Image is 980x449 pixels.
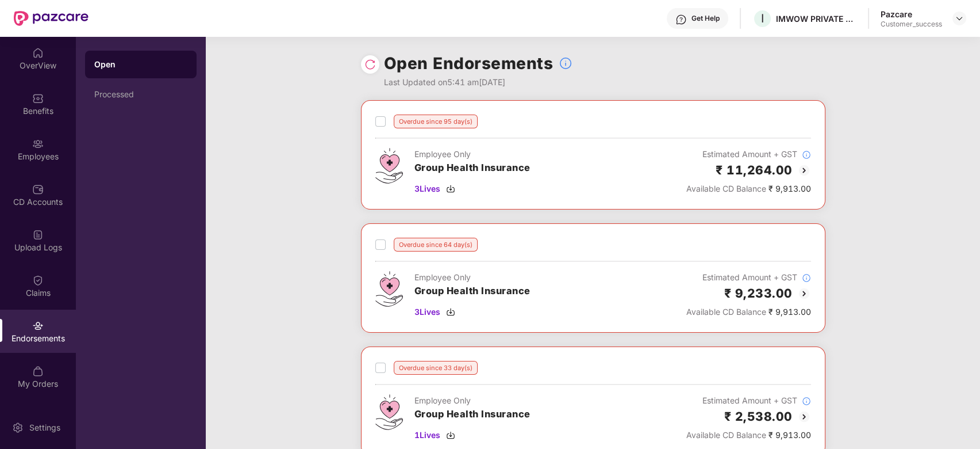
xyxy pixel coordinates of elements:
[724,407,793,426] h2: ₹ 2,538.00
[414,306,440,318] span: 3 Lives
[26,422,64,433] div: Settings
[446,431,455,440] img: svg+xml;base64,PHN2ZyBpZD0iRG93bmxvYWQtMzJ4MzIiIHhtbG5zPSJodHRwOi8vd3d3LnczLm9yZy8yMDAwL3N2ZyIgd2...
[881,20,942,29] div: Customer_success
[414,271,531,284] div: Employee Only
[446,307,455,317] img: svg+xml;base64,PHN2ZyBpZD0iRG93bmxvYWQtMzJ4MzIiIHhtbG5zPSJodHRwOi8vd3d3LnczLm9yZy8yMDAwL3N2ZyIgd2...
[716,161,793,180] h2: ₹ 11,264.00
[375,148,403,184] img: svg+xml;base64,PHN2ZyB4bWxucz0iaHR0cDovL3d3dy53My5vcmcvMjAwMC9zdmciIHdpZHRoPSI0Ny43MTQiIGhlaWdodD...
[446,184,455,193] img: svg+xml;base64,PHN2ZyBpZD0iRG93bmxvYWQtMzJ4MzIiIHhtbG5zPSJodHRwOi8vd3d3LnczLm9yZy8yMDAwL3N2ZyIgd2...
[686,271,811,284] div: Estimated Amount + GST
[384,76,573,89] div: Last Updated on 5:41 am[DATE]
[686,307,766,317] span: Available CD Balance
[394,115,478,128] div: Overdue since 95 day(s)
[691,14,720,23] div: Get Help
[797,410,811,424] img: svg+xml;base64,PHN2ZyBpZD0iQmFjay0yMHgyMCIgeG1sbnM9Imh0dHA6Ly93d3cudzMub3JnLzIwMDAvc3ZnIiB3aWR0aD...
[802,273,811,283] img: svg+xml;base64,PHN2ZyBpZD0iSW5mb18tXzMyeDMyIiBkYXRhLW5hbWU9IkluZm8gLSAzMngzMiIgeG1sbnM9Imh0dHA6Ly...
[414,148,531,161] div: Employee Only
[375,394,403,430] img: svg+xml;base64,PHN2ZyB4bWxucz0iaHR0cDovL3d3dy53My5vcmcvMjAwMC9zdmciIHdpZHRoPSI0Ny43MTQiIGhlaWdodD...
[414,429,440,442] span: 1 Lives
[94,90,187,99] div: Processed
[32,184,44,195] img: svg+xml;base64,PHN2ZyBpZD0iQ0RfQWNjb3VudHMiIGRhdGEtbmFtZT0iQ0QgQWNjb3VudHMiIHhtbG5zPSJodHRwOi8vd3...
[32,275,44,286] img: svg+xml;base64,PHN2ZyBpZD0iQ2xhaW0iIHhtbG5zPSJodHRwOi8vd3d3LnczLm9yZy8yMDAwL3N2ZyIgd2lkdGg9IjIwIi...
[802,150,811,159] img: svg+xml;base64,PHN2ZyBpZD0iSW5mb18tXzMyeDMyIiBkYXRhLW5hbWU9IkluZm8gLSAzMngzMiIgeG1sbnM9Imh0dHA6Ly...
[802,397,811,406] img: svg+xml;base64,PHN2ZyBpZD0iSW5mb18tXzMyeDMyIiBkYXRhLW5hbWU9IkluZm8gLSAzMngzMiIgeG1sbnM9Imh0dHA6Ly...
[414,407,531,422] h3: Group Health Insurance
[364,59,376,70] img: svg+xml;base64,PHN2ZyBpZD0iUmVsb2FkLTMyeDMyIiB4bWxucz0iaHR0cDovL3d3dy53My5vcmcvMjAwMC9zdmciIHdpZH...
[32,320,44,332] img: svg+xml;base64,PHN2ZyBpZD0iRW5kb3JzZW1lbnRzIiB4bWxucz0iaHR0cDovL3d3dy53My5vcmcvMjAwMC9zdmciIHdpZH...
[686,182,811,195] div: ₹ 9,913.00
[776,13,856,24] div: IMWOW PRIVATE LIMITED
[761,12,764,25] span: I
[12,422,24,433] img: svg+xml;base64,PHN2ZyBpZD0iU2V0dGluZy0yMHgyMCIgeG1sbnM9Imh0dHA6Ly93d3cudzMub3JnLzIwMDAvc3ZnIiB3aW...
[384,51,554,76] h1: Open Endorsements
[414,394,531,407] div: Employee Only
[686,394,811,407] div: Estimated Amount + GST
[14,11,89,26] img: New Pazcare Logo
[94,59,187,70] div: Open
[955,14,964,23] img: svg+xml;base64,PHN2ZyBpZD0iRHJvcGRvd24tMzJ4MzIiIHhtbG5zPSJodHRwOi8vd3d3LnczLm9yZy8yMDAwL3N2ZyIgd2...
[686,430,766,440] span: Available CD Balance
[414,161,531,176] h3: Group Health Insurance
[675,14,687,25] img: svg+xml;base64,PHN2ZyBpZD0iSGVscC0zMngzMiIgeG1sbnM9Imh0dHA6Ly93d3cudzMub3JnLzIwMDAvc3ZnIiB3aWR0aD...
[686,148,811,161] div: Estimated Amount + GST
[686,306,811,318] div: ₹ 9,913.00
[797,287,811,300] img: svg+xml;base64,PHN2ZyBpZD0iQmFjay0yMHgyMCIgeG1sbnM9Imh0dHA6Ly93d3cudzMub3JnLzIwMDAvc3ZnIiB3aWR0aD...
[32,138,44,150] img: svg+xml;base64,PHN2ZyBpZD0iRW1wbG95ZWVzIiB4bWxucz0iaHR0cDovL3d3dy53My5vcmcvMjAwMC9zdmciIHdpZHRoPS...
[414,182,440,195] span: 3 Lives
[881,9,942,20] div: Pazcare
[32,93,44,104] img: svg+xml;base64,PHN2ZyBpZD0iQmVuZWZpdHMiIHhtbG5zPSJodHRwOi8vd3d3LnczLm9yZy8yMDAwL3N2ZyIgd2lkdGg9Ij...
[686,429,811,442] div: ₹ 9,913.00
[414,284,531,299] h3: Group Health Insurance
[686,184,766,193] span: Available CD Balance
[375,271,403,307] img: svg+xml;base64,PHN2ZyB4bWxucz0iaHR0cDovL3d3dy53My5vcmcvMjAwMC9zdmciIHdpZHRoPSI0Ny43MTQiIGhlaWdodD...
[394,361,478,375] div: Overdue since 33 day(s)
[32,47,44,59] img: svg+xml;base64,PHN2ZyBpZD0iSG9tZSIgeG1sbnM9Imh0dHA6Ly93d3cudzMub3JnLzIwMDAvc3ZnIiB3aWR0aD0iMjAiIG...
[797,163,811,177] img: svg+xml;base64,PHN2ZyBpZD0iQmFjay0yMHgyMCIgeG1sbnM9Imh0dHA6Ly93d3cudzMub3JnLzIwMDAvc3ZnIiB3aWR0aD...
[724,284,793,303] h2: ₹ 9,233.00
[32,366,44,377] img: svg+xml;base64,PHN2ZyBpZD0iTXlfT3JkZXJzIiBkYXRhLW5hbWU9Ik15IE9yZGVycyIgeG1sbnM9Imh0dHA6Ly93d3cudz...
[394,238,478,252] div: Overdue since 64 day(s)
[559,56,572,70] img: svg+xml;base64,PHN2ZyBpZD0iSW5mb18tXzMyeDMyIiBkYXRhLW5hbWU9IkluZm8gLSAzMngzMiIgeG1sbnM9Imh0dHA6Ly...
[32,229,44,241] img: svg+xml;base64,PHN2ZyBpZD0iVXBsb2FkX0xvZ3MiIGRhdGEtbmFtZT0iVXBsb2FkIExvZ3MiIHhtbG5zPSJodHRwOi8vd3...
